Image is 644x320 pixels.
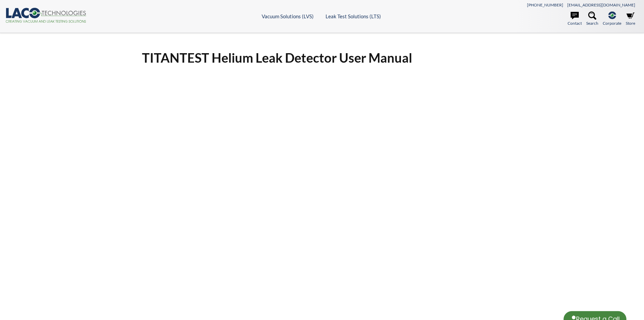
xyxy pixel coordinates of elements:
[527,2,563,7] a: [PHONE_NUMBER]
[262,13,314,19] a: Vacuum Solutions (LVS)
[603,20,621,26] span: Corporate
[567,2,635,7] a: [EMAIL_ADDRESS][DOMAIN_NAME]
[568,12,582,26] a: Contact
[586,12,598,26] a: Search
[326,13,381,19] a: Leak Test Solutions (LTS)
[626,12,635,26] a: Store
[142,49,502,66] h1: TITANTEST Helium Leak Detector User Manual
